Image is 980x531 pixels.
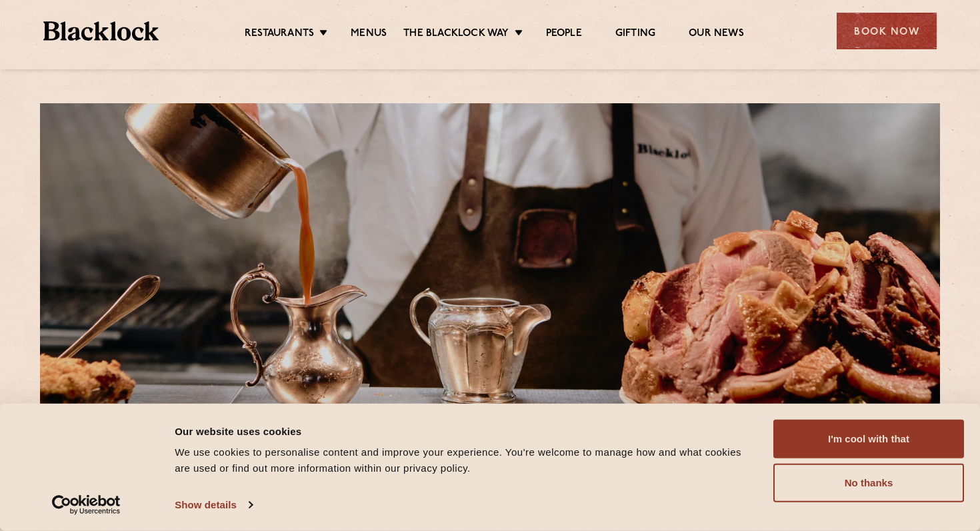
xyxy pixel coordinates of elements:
[351,27,387,42] a: Menus
[43,21,159,41] img: BL_Textured_Logo-footer-cropped.svg
[28,495,145,515] a: Usercentrics Cookiebot - opens in a new window
[403,27,509,42] a: The Blacklock Way
[245,27,314,42] a: Restaurants
[837,13,937,49] div: Book Now
[546,27,582,42] a: People
[773,464,964,502] button: No thanks
[773,420,964,458] button: I'm cool with that
[175,495,252,515] a: Show details
[175,444,758,476] div: We use cookies to personalise content and improve your experience. You're welcome to manage how a...
[689,27,744,42] a: Our News
[615,27,655,42] a: Gifting
[175,423,758,439] div: Our website uses cookies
